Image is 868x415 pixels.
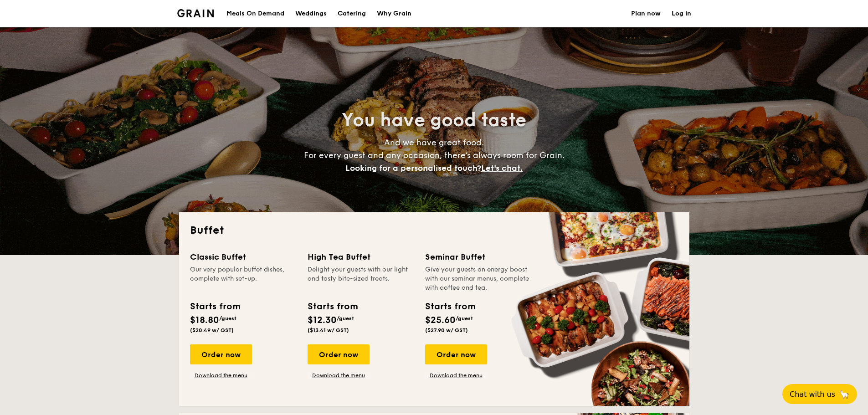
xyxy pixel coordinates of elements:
[308,372,370,379] a: Download the menu
[425,265,532,292] div: Give your guests an energy boost with our seminar menus, complete with coffee and tea.
[190,265,297,292] div: Our very popular buffet dishes, complete with set-up.
[425,344,487,364] div: Order now
[456,315,473,322] span: /guest
[308,315,337,326] span: $12.30
[425,315,456,326] span: $25.60
[308,327,349,333] span: ($13.41 w/ GST)
[219,315,236,322] span: /guest
[190,315,219,326] span: $18.80
[337,315,354,322] span: /guest
[790,390,835,399] span: Chat with us
[308,344,370,364] div: Order now
[190,251,297,263] div: Classic Buffet
[190,327,234,333] span: ($20.49 w/ GST)
[308,300,357,313] div: Starts from
[190,223,678,238] h2: Buffet
[425,300,475,313] div: Starts from
[308,251,414,263] div: High Tea Buffet
[839,389,850,400] span: 🦙
[782,384,857,404] button: Chat with us🦙
[425,251,532,263] div: Seminar Buffet
[425,372,487,379] a: Download the menu
[190,344,252,364] div: Order now
[481,163,523,173] span: Let's chat.
[190,300,240,313] div: Starts from
[308,265,414,292] div: Delight your guests with our light and tasty bite-sized treats.
[190,372,252,379] a: Download the menu
[425,327,468,333] span: ($27.90 w/ GST)
[177,9,214,17] img: Grain
[177,9,214,17] a: Logotype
